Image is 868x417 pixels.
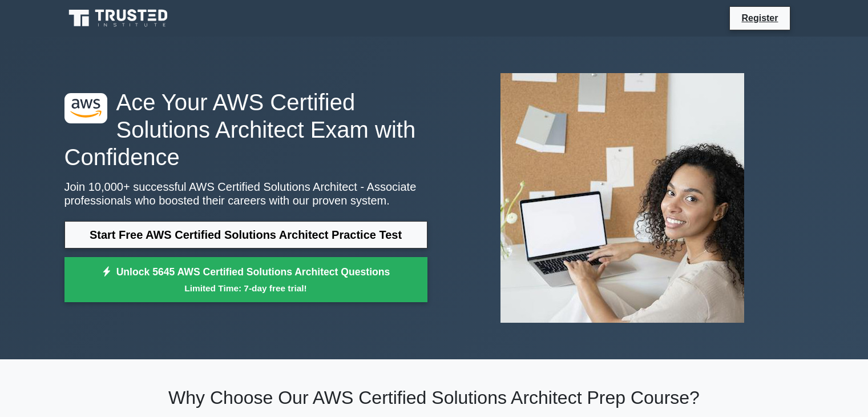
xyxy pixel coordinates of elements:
h1: Ace Your AWS Certified Solutions Architect Exam with Confidence [64,89,427,171]
p: Join 10,000+ successful AWS Certified Solutions Architect - Associate professionals who boosted t... [64,180,427,207]
a: Start Free AWS Certified Solutions Architect Practice Test [64,221,427,248]
h2: Why Choose Our AWS Certified Solutions Architect Prep Course? [64,387,804,408]
a: Register [734,11,785,25]
small: Limited Time: 7-day free trial! [79,282,413,295]
a: Unlock 5645 AWS Certified Solutions Architect QuestionsLimited Time: 7-day free trial! [64,257,427,303]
